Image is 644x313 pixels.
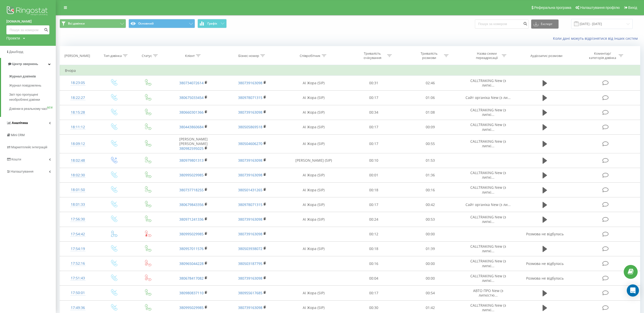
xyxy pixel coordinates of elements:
[345,197,402,212] td: 00:17
[104,54,122,58] div: Тип дзвінка
[526,276,564,281] span: Розмова не відбулась
[526,261,564,266] span: Розмова не відбулась
[345,241,402,256] td: 00:18
[9,106,47,111] span: Дзвінки в реальному часі
[12,62,38,66] span: Центр звернень
[530,54,562,58] div: Аудіозапис розмови
[185,54,195,58] div: Клієнт
[65,139,91,149] div: 18:09:12
[282,286,345,300] td: АІ Жора (SIP)
[588,51,617,60] div: Коментар/категорія дзвінка
[282,120,345,134] td: АІ Жора (SIP)
[238,54,259,58] div: Бізнес номер
[65,214,91,224] div: 17:56:30
[179,187,204,192] a: 380737718255
[470,108,506,117] span: CALLTRAKING New (з липкі...
[402,183,458,197] td: 00:16
[345,105,402,120] td: 00:34
[345,271,402,286] td: 00:04
[580,6,620,10] span: Налаштування профілю
[402,271,458,286] td: 00:00
[238,246,262,251] a: 380503938072
[470,303,506,312] span: CALLTRAKING New (з липкі...
[65,156,91,165] div: 18:02:48
[179,95,204,100] a: 380675033454
[238,261,262,266] a: 380503187795
[65,244,91,254] div: 17:54:19
[470,78,506,88] span: CALLTRAKING New (з липкі...
[129,19,195,28] button: Основний
[526,232,564,236] span: Розмова не відбулась
[345,256,402,271] td: 00:16
[282,241,345,256] td: АІ Жора (SIP)
[60,66,640,76] td: Вчора
[345,212,402,227] td: 00:24
[1,58,56,70] a: Центр звернень
[402,120,458,134] td: 00:09
[628,6,637,10] span: Вихід
[402,256,458,271] td: 00:00
[179,146,204,151] a: 380982595025
[9,72,56,81] a: Журнал дзвінків
[345,286,402,300] td: 00:17
[345,120,402,134] td: 00:17
[65,288,91,298] div: 17:50:01
[6,25,49,34] input: Пошук за номером
[282,183,345,197] td: АІ Жора (SIP)
[238,202,262,207] a: 380978071315
[238,124,262,129] a: 380505869518
[238,110,262,115] a: 380739163098
[11,145,47,149] span: Маркетплейс інтеграцій
[9,92,53,102] span: Звіт про пропущені необроблені дзвінки
[60,19,126,28] button: Всі дзвінки
[402,153,458,168] td: 01:53
[238,158,262,163] a: 380739163098
[179,246,204,251] a: 380957011576
[345,168,402,182] td: 00:01
[470,139,506,148] span: CALLTRAKING New (з липкі...
[64,54,90,58] div: [PERSON_NAME]
[475,19,529,29] input: Пошук за номером
[553,36,640,41] a: Коли дані можуть відрізнятися вiд інших систем
[402,135,458,153] td: 00:55
[179,290,204,295] a: 380980837110
[402,105,458,120] td: 01:08
[9,81,56,90] a: Журнал повідомлень
[238,173,262,177] a: 380739163098
[282,197,345,212] td: АІ Жора (SIP)
[402,197,458,212] td: 00:42
[68,22,85,26] span: Всі дзвінки
[402,90,458,105] td: 01:06
[345,90,402,105] td: 00:17
[164,135,223,153] td: [PERSON_NAME] [PERSON_NAME]
[470,185,506,194] span: CALLTRAKING New (з липкі...
[142,54,152,58] div: Статус
[65,259,91,268] div: 17:52:16
[238,276,262,281] a: 380739163098
[627,284,639,297] div: Open Intercom Messenger
[345,227,402,241] td: 00:12
[179,202,204,207] a: 380679843356
[65,93,91,103] div: 18:22:27
[9,90,56,104] a: Звіт про пропущені необроблені дзвінки
[470,170,506,180] span: CALLTRAKING New (з липкі...
[65,273,91,283] div: 17:51:43
[470,274,506,283] span: CALLTRAKING New (з липкі...
[238,187,262,192] a: 380501431265
[65,170,91,180] div: 18:02:30
[238,305,262,310] a: 380739163098
[65,229,91,239] div: 17:54:42
[12,121,28,125] span: Аналiтика
[345,135,402,153] td: 00:17
[238,232,262,236] a: 380739163098
[282,90,345,105] td: АІ Жора (SIP)
[9,74,36,79] span: Журнал дзвінків
[65,200,91,210] div: 18:01:33
[345,183,402,197] td: 00:18
[198,19,227,28] button: Графік
[534,6,571,10] span: Реферальна програма
[282,76,345,90] td: АІ Жора (SIP)
[179,261,204,266] a: 380965044228
[402,241,458,256] td: 01:39
[282,105,345,120] td: АІ Жора (SIP)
